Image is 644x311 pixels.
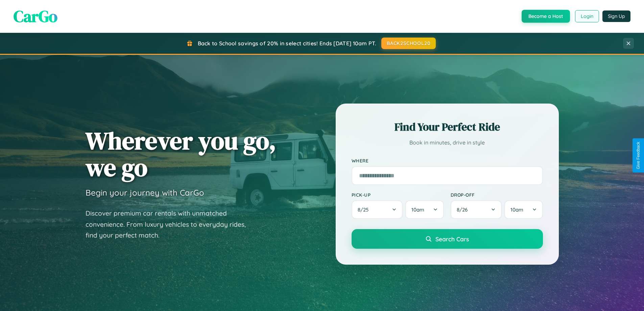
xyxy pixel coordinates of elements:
p: Discover premium car rentals with unmatched convenience. From luxury vehicles to everyday rides, ... [86,208,255,241]
button: 8/25 [352,200,403,219]
span: 8 / 26 [457,206,471,213]
div: Give Feedback [636,142,641,169]
label: Drop-off [451,192,543,198]
span: CarGo [14,5,57,27]
h3: Begin your journey with CarGo [86,187,204,198]
button: 10am [504,200,543,219]
h2: Find Your Perfect Ride [352,119,543,134]
button: BACK2SCHOOL20 [381,38,436,49]
button: 10am [405,200,444,219]
button: Login [575,10,599,22]
span: Search Cars [435,235,469,243]
button: Search Cars [352,229,543,249]
button: Become a Host [522,10,570,23]
h1: Wherever you go, we go [86,127,276,181]
p: Book in minutes, drive in style [352,138,543,148]
label: Where [352,158,543,163]
button: Sign Up [602,10,630,22]
label: Pick-up [352,192,444,198]
span: 10am [510,206,523,213]
span: 8 / 25 [358,206,372,213]
span: Back to School savings of 20% in select cities! Ends [DATE] 10am PT. [198,40,376,47]
button: 8/26 [451,200,502,219]
span: 10am [411,206,424,213]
